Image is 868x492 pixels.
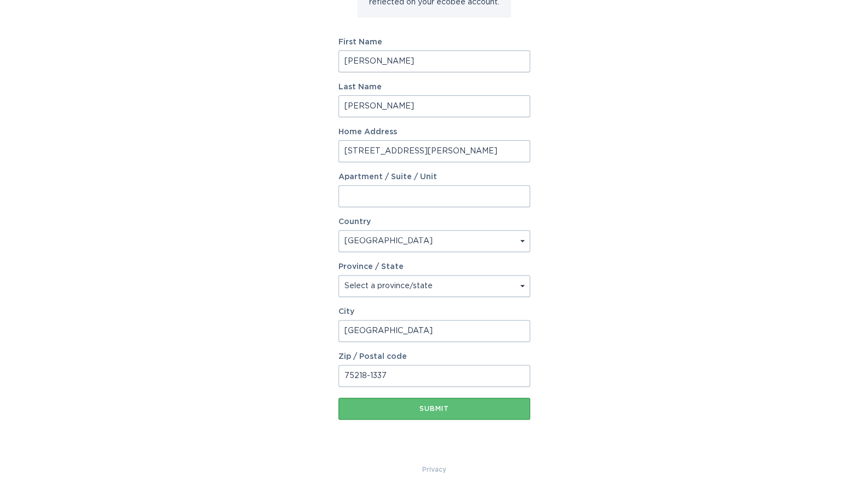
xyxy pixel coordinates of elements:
label: First Name [338,38,530,46]
label: Apartment / Suite / Unit [338,173,530,181]
label: Zip / Postal code [338,353,530,361]
label: Country [338,218,371,226]
label: Province / State [338,263,404,271]
label: Last Name [338,83,530,91]
a: Privacy Policy & Terms of Use [422,464,446,476]
button: Submit [338,398,530,420]
label: City [338,308,530,316]
div: Submit [344,405,525,412]
label: Home Address [338,128,530,136]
